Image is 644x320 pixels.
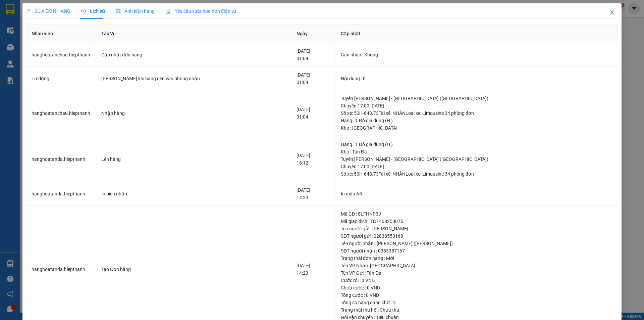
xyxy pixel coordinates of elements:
[116,8,155,14] span: Ảnh kiện hàng
[341,299,612,306] div: Tổng số hàng đang chờ : 1
[101,51,285,58] div: Cập nhật đơn hàng
[341,291,612,299] div: Tổng cước : 0 VND
[341,148,612,155] div: Kho : Tản Đà
[101,155,285,163] div: Lên hàng
[341,117,612,124] div: Hàng : 1 Đồ gia dụng (H )
[297,71,330,86] div: [DATE] 01:04
[341,225,612,232] div: Tên người gửi : [PERSON_NAME]
[341,306,612,314] div: Trạng thái thu hộ : Chưa thu
[341,141,612,148] div: Hàng : 1 Đồ gia dụng (H )
[116,9,120,13] span: picture
[26,67,96,91] td: Tự động
[291,25,335,43] th: Ngày
[297,152,330,167] div: [DATE] 16:12
[341,277,612,284] div: Cước rồi : 0 VND
[335,25,618,43] th: Cập nhật
[81,8,105,14] span: Lịch sử
[26,25,96,43] th: Nhân viên
[341,155,612,178] div: Tuyến : [PERSON_NAME] - [GEOGRAPHIC_DATA] ([GEOGRAPHIC_DATA]) Chuyến: 17:00 [DATE] Số xe: 50H-648...
[341,255,612,262] div: Trạng thái đơn hàng : Mới
[341,51,612,58] div: Gán nhãn : Không
[165,9,171,14] img: icon
[341,262,612,269] div: Tên VP Nhận: [GEOGRAPHIC_DATA]
[341,124,612,132] div: Kho : [GEOGRAPHIC_DATA]
[101,190,285,197] div: In biên nhận
[609,10,615,15] span: close
[101,109,285,117] div: Nhập hàng
[341,190,612,197] div: In mẫu A5
[341,75,612,82] div: Nội dung : 0
[26,8,70,14] span: SỬA ĐƠN HÀNG
[341,284,612,291] div: Chưa cước : 0 VND
[26,182,96,206] td: hanghoatanda.hiepthanh
[341,95,612,117] div: Tuyến : [PERSON_NAME] - [GEOGRAPHIC_DATA] ([GEOGRAPHIC_DATA]) Chuyến: 17:00 [DATE] Số xe: 50H-648...
[26,43,96,67] td: hanghoatanchau.hiepthanh
[341,218,612,225] div: Mã giao dịch : TĐ1408250075
[165,8,236,14] span: Yêu cầu xuất hóa đơn điện tử
[26,136,96,182] td: hanghoatanda.hiepthanh
[101,75,285,82] div: [PERSON_NAME] khi hàng đến văn phòng nhận
[341,247,612,255] div: SĐT người nhận : 0383387167
[26,9,31,13] span: edit
[26,90,96,136] td: hanghoatanchau.hiepthanh
[341,269,612,277] div: Tên VP Gửi : Tản Đà
[341,210,612,218] div: Mã GD : 8LFHNP3J
[297,262,330,277] div: [DATE] 14:23
[603,3,622,22] button: Close
[81,9,86,13] span: clock-circle
[297,47,330,62] div: [DATE] 01:04
[341,232,612,240] div: SĐT người gửi : 02838550168
[297,106,330,121] div: [DATE] 01:04
[297,186,330,201] div: [DATE] 14:23
[341,240,612,247] div: Tên người nhận : [PERSON_NAME] ([PERSON_NAME])
[96,25,291,43] th: Tác Vụ
[101,266,285,273] div: Tạo Đơn hàng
